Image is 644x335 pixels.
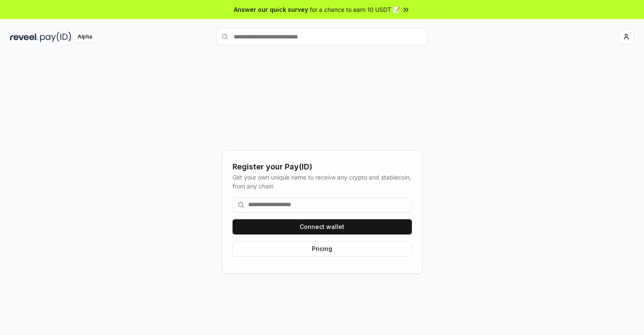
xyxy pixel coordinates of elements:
div: Register your Pay(ID) [233,161,412,173]
img: pay_id [40,32,71,42]
button: Pricing [233,241,412,256]
button: Connect wallet [233,219,412,234]
div: Get your own unique name to receive any crypto and stablecoin, from any chain [233,173,412,191]
span: for a chance to earn 10 USDT 📝 [310,5,400,14]
img: reveel_dark [10,32,38,42]
div: Alpha [73,32,97,42]
span: Answer our quick survey [234,5,308,14]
